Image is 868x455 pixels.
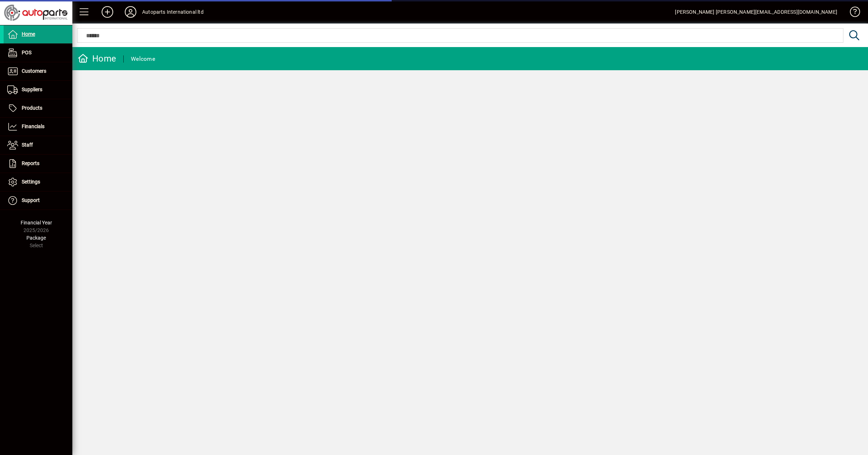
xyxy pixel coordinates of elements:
div: Welcome [131,53,155,65]
span: Reports [22,160,39,166]
span: Package [26,235,46,241]
span: Home [22,31,35,37]
a: Knowledge Base [844,1,859,25]
a: Financials [4,118,72,136]
span: POS [22,50,31,55]
a: Support [4,191,72,210]
a: Suppliers [4,81,72,99]
div: [PERSON_NAME] [PERSON_NAME][EMAIL_ADDRESS][DOMAIN_NAME] [675,6,837,18]
span: Customers [22,68,46,74]
div: Autoparts International ltd [142,6,204,18]
span: Settings [22,179,40,185]
button: Add [96,5,119,18]
a: Staff [4,136,72,154]
a: Reports [4,155,72,173]
button: Profile [119,5,142,18]
span: Financials [22,123,44,129]
span: Financial Year [21,220,52,226]
a: Products [4,99,72,117]
span: Suppliers [22,87,42,92]
span: Staff [22,142,33,148]
span: Products [22,105,42,111]
span: Support [22,197,40,203]
div: Home [78,53,116,64]
a: Customers [4,62,72,80]
a: POS [4,44,72,62]
a: Settings [4,173,72,191]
